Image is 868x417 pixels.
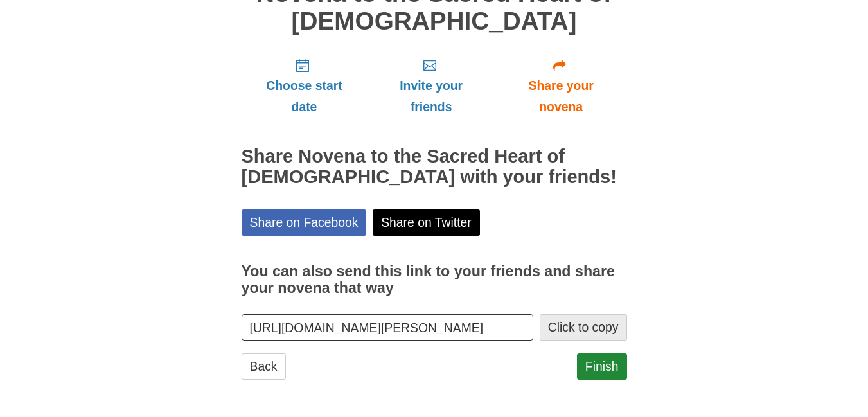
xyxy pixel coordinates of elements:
h2: Share Novena to the Sacred Heart of [DEMOGRAPHIC_DATA] with your friends! [242,146,627,188]
a: Share on Twitter [373,209,480,236]
a: Choose start date [242,48,368,124]
span: Choose start date [254,75,355,118]
a: Share on Facebook [242,209,367,236]
span: Invite your friends [380,75,482,118]
span: Share your novena [508,75,614,118]
h3: You can also send this link to your friends and share your novena that way [242,263,627,296]
a: Share your novena [495,48,627,124]
button: Click to copy [540,314,627,341]
a: Finish [577,353,627,380]
a: Invite your friends [367,48,495,124]
a: Back [242,353,286,380]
